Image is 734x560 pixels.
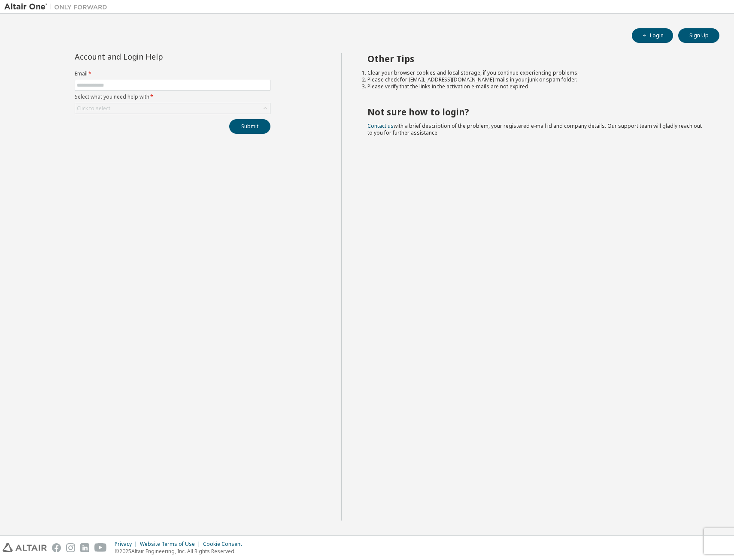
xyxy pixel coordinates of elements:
[367,106,704,117] h2: Not sure how to login?
[367,83,704,90] li: Please verify that the links in the activation e-mails are not expired.
[678,28,719,43] button: Sign Up
[367,122,394,129] a: Contact us
[367,122,702,136] span: with a brief description of the problem, your registered e-mail id and company details. Our suppo...
[4,3,112,11] img: Altair One
[77,105,110,112] div: Click to select
[115,548,247,555] p: © 2025 Altair Engineering, Inc. All Rights Reserved.
[140,541,203,548] div: Website Terms of Use
[367,53,704,64] h2: Other Tips
[3,543,47,552] img: altair_logo.svg
[367,69,704,76] li: Clear your browser cookies and local storage, if you continue experiencing problems.
[115,541,140,548] div: Privacy
[52,543,61,552] img: facebook.svg
[229,119,270,134] button: Submit
[75,70,270,77] label: Email
[75,93,270,100] label: Select what you need help with
[632,28,673,43] button: Login
[203,541,247,548] div: Cookie Consent
[66,543,75,552] img: instagram.svg
[75,53,231,60] div: Account and Login Help
[94,543,107,552] img: youtube.svg
[75,103,270,114] div: Click to select
[367,76,704,83] li: Please check for [EMAIL_ADDRESS][DOMAIN_NAME] mails in your junk or spam folder.
[80,543,89,552] img: linkedin.svg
